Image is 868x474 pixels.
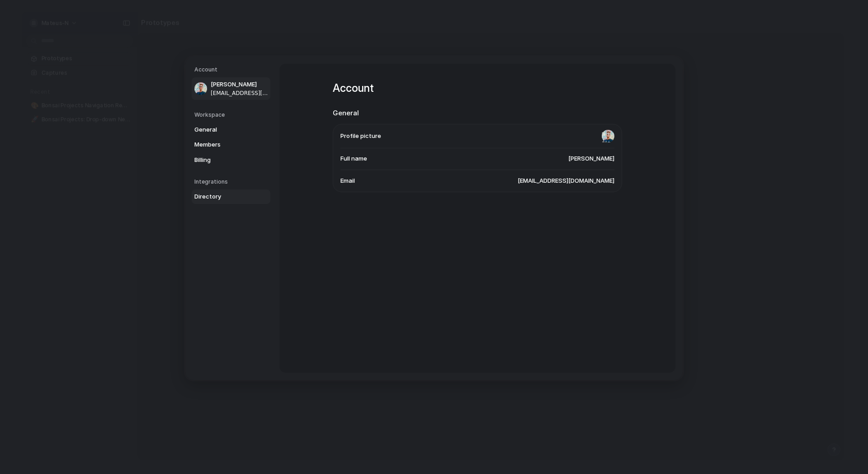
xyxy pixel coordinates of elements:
[211,89,269,97] span: [EMAIL_ADDRESS][DOMAIN_NAME]
[333,80,622,96] h1: Account
[518,176,614,185] span: [EMAIL_ADDRESS][DOMAIN_NAME]
[192,152,270,167] a: Billing
[192,190,270,204] a: Directory
[194,155,252,164] span: Billing
[194,66,270,74] h5: Account
[194,125,252,134] span: General
[194,178,270,186] h5: Integrations
[194,110,270,118] h5: Workspace
[192,77,270,100] a: [PERSON_NAME][EMAIL_ADDRESS][DOMAIN_NAME]
[340,176,355,185] span: Email
[192,137,270,152] a: Members
[192,122,270,137] a: General
[211,80,269,89] span: [PERSON_NAME]
[194,192,252,201] span: Directory
[340,131,381,140] span: Profile picture
[194,140,252,149] span: Members
[340,154,367,163] span: Full name
[568,154,614,163] span: [PERSON_NAME]
[333,108,622,118] h2: General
